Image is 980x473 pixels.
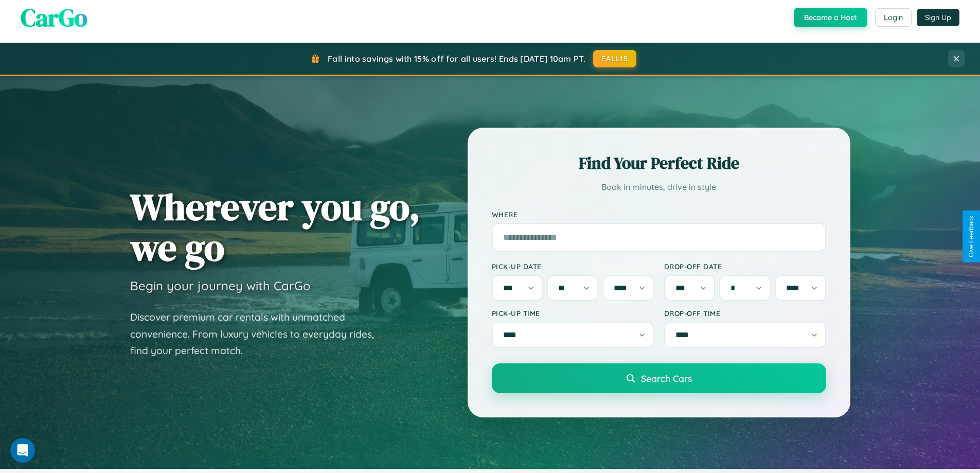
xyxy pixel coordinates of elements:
span: Fall into savings with 15% off for all users! Ends [DATE] 10am PT. [328,54,585,64]
button: Search Cars [492,363,826,393]
button: Login [875,8,912,27]
h1: Wherever you go, we go [130,186,420,268]
label: Where [492,210,826,219]
div: Give Feedback [968,216,975,257]
label: Drop-off Date [664,262,826,271]
label: Drop-off Time [664,309,826,318]
p: Discover premium car rentals with unmatched convenience. From luxury vehicles to everyday rides, ... [130,309,387,359]
label: Pick-up Date [492,262,654,271]
h2: Find Your Perfect Ride [492,152,826,174]
label: Pick-up Time [492,309,654,318]
button: FALL15 [593,50,636,67]
h3: Begin your journey with CarGo [130,278,311,293]
span: CarGo [21,1,87,34]
iframe: Intercom live chat [10,438,35,463]
button: Sign Up [917,9,959,26]
p: Book in minutes, drive in style [492,180,826,195]
button: Become a Host [794,8,867,27]
span: Search Cars [641,373,692,384]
